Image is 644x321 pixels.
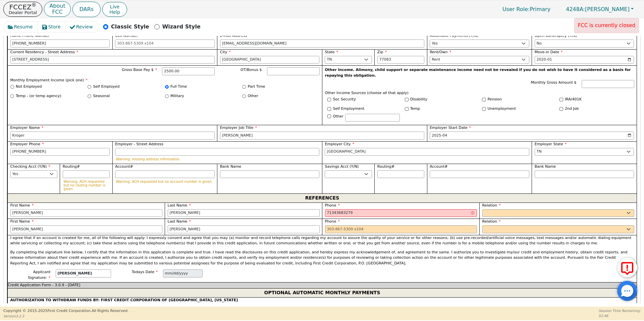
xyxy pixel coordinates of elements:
[16,84,42,90] label: Not Employed
[14,23,33,30] span: Resume
[132,270,158,274] span: Todays Date
[115,164,133,169] span: Account#
[168,219,191,224] span: Last Name
[115,39,215,48] input: 303-867-5309 x104
[535,50,563,54] span: Move-in Date
[535,164,556,169] span: Bank Name
[325,225,477,233] input: 303-867-5309 x104
[325,142,354,146] span: Employer City
[430,132,634,140] input: YYYY-MM-DD
[535,142,567,146] span: Employer State
[559,4,641,14] button: 4248A:[PERSON_NAME]
[93,93,110,99] label: Seasonal
[28,270,50,280] span: Applicant Signature:
[10,50,78,54] span: Current Residency - Street Address
[93,84,120,90] label: Self Employed
[327,98,331,101] input: Y/N
[38,21,66,32] button: Store
[49,3,65,9] p: About
[10,235,634,246] p: I agree that if an account is created for me, all of the following will apply: I expressly consen...
[566,6,630,12] span: [PERSON_NAME]
[599,313,641,318] p: 52:46
[220,126,257,130] span: Employer Job Title
[333,106,365,112] label: Self Employment
[10,298,238,302] strong: AUTHORIZATION TO WITHDRAW FUNDS BY: FIRST CREDIT CORPORATION OF [GEOGRAPHIC_DATA], [US_STATE]
[531,80,577,85] span: Monthly Gross Amount $
[10,33,53,38] span: Home Phone Number
[9,4,37,10] p: FCCEZ
[111,23,149,31] p: Classic Style
[482,219,501,224] span: Relation
[3,21,38,32] button: Resume
[488,106,516,112] label: Unemployment
[565,106,579,112] label: 2nd Job
[16,93,61,99] label: Temp - (or temp agency)
[264,289,380,297] span: OPTIONAL AUTOMATIC MONTHLY PAYMENTS
[10,39,110,48] input: 303-867-5309 x104
[559,98,563,101] input: Y/N
[168,203,191,208] span: Last Name
[63,164,80,169] span: Routing#
[3,314,128,319] p: Version 3.2.3
[122,68,157,72] span: Gross Base Pay $
[305,194,339,203] span: REFERENCES
[56,269,111,277] input: first last
[333,97,356,102] label: Soc Security
[377,164,394,169] span: Routing#
[502,6,530,12] span: User Role :
[377,56,424,64] input: 90210
[44,1,70,17] button: AboutFCC
[325,50,338,54] span: State
[109,9,120,15] span: Help
[248,84,265,90] label: Part Time
[10,250,634,266] p: By completing the signature line below, I certify that the information in this application is com...
[430,33,482,38] span: Automatic Payments (Y/N)
[325,209,477,217] input: 303-867-5309 x104
[496,3,557,16] p: Primary
[3,2,42,17] button: FCCEZ®Dealer Portal
[410,106,420,112] label: Temp
[430,50,451,54] span: Rent/Own
[377,50,387,54] span: Zip
[116,180,214,183] p: Warning, ACH requested but no account number is given.
[333,114,343,119] label: Other
[63,180,109,191] p: Warning, ACH requested but no routing number is given.
[535,56,634,64] input: YYYY-MM-DD
[496,3,557,16] a: User Role:Primary
[325,219,340,224] span: Phone
[170,93,184,99] label: Military
[102,2,127,17] button: LiveHelp
[72,2,101,17] button: DARs
[325,203,340,208] span: Phone
[535,33,581,38] span: Open Bankruptcy (Y/N)
[405,98,409,101] input: Y/N
[566,6,585,12] span: 4248A:
[109,4,120,9] span: Live
[617,257,637,277] button: Report Error to FCC
[430,164,448,169] span: Account#
[410,97,427,102] label: Disability
[559,107,563,111] input: Y/N
[10,164,50,169] span: Checking Acct (Y/N)
[10,142,44,146] span: Employer Phone
[220,33,247,38] span: E-Mail Address
[220,50,231,54] span: City
[565,97,582,102] label: IRA/401K
[65,21,98,32] button: Review
[32,2,37,8] sup: ®
[76,23,93,30] span: Review
[10,203,34,208] span: First Name
[482,203,501,208] span: Relation
[116,157,319,161] p: Warning, missing address information.
[10,126,44,130] span: Employer Name
[248,93,258,99] label: Other
[49,9,65,15] p: FCC
[10,219,34,224] span: First Name
[327,107,331,111] input: Y/N
[240,68,262,72] span: OT/Bonus $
